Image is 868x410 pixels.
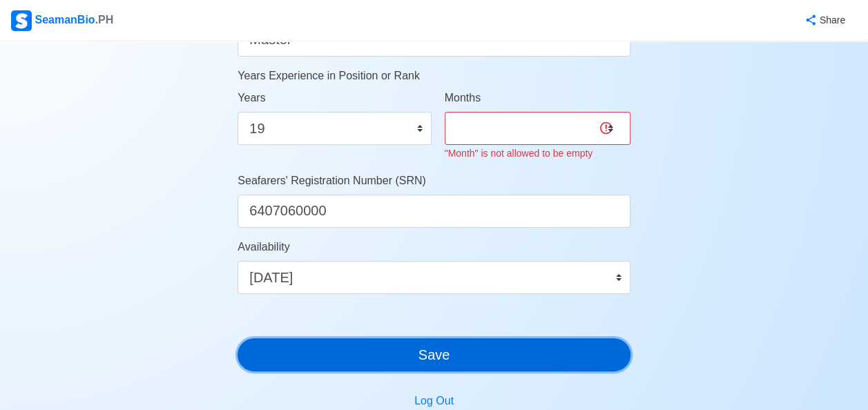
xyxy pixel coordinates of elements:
input: ex. 1234567890 [238,195,630,228]
label: Availability [238,239,289,255]
label: Years [238,90,265,106]
small: "Month" is not allowed to be empty [445,148,593,159]
span: .PH [95,14,114,26]
label: Months [445,90,481,106]
button: Share [791,7,857,34]
div: SeamanBio [11,10,113,31]
span: Seafarers' Registration Number (SRN) [238,175,425,186]
img: Logo [11,10,32,31]
p: Years Experience in Position or Rank [238,68,630,84]
button: Save [238,338,630,371]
